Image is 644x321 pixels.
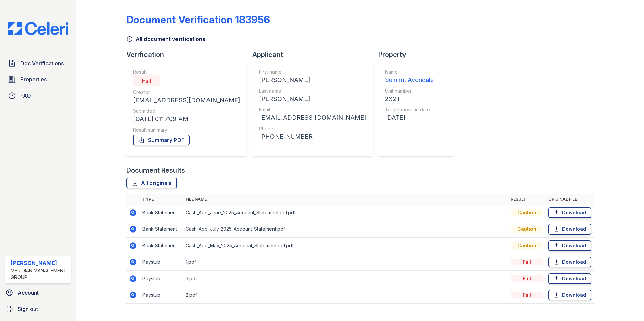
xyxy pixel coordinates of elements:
a: Properties [5,73,71,86]
span: FAQ [20,92,31,100]
div: Unit number [385,87,434,94]
a: Download [548,273,591,284]
div: Document Results [126,166,185,175]
div: [PERSON_NAME] [11,259,68,267]
a: Sign out [3,302,74,316]
div: Caution [511,242,543,249]
a: Name Summit Avondale [385,69,434,85]
div: Fail [511,292,543,298]
th: Result [508,194,546,205]
div: [EMAIL_ADDRESS][DOMAIN_NAME] [133,96,240,105]
div: Result [133,69,240,75]
div: Caution [511,226,543,233]
div: Fail [133,75,160,86]
td: Paystub [140,254,183,271]
div: Verification [126,50,252,59]
div: Document Verification 183956 [126,13,270,26]
div: Phone [259,125,366,132]
td: 3.pdf [183,271,508,287]
a: Download [548,224,591,235]
div: [PERSON_NAME] [259,75,366,85]
div: Summit Avondale [385,75,434,85]
a: Download [548,240,591,251]
a: Download [548,207,591,218]
div: Submitted [133,108,240,114]
td: 2.pdf [183,287,508,304]
a: All originals [126,178,177,188]
td: Cash_App_July_2025_Account_Statement.pdf [183,221,508,238]
td: 1.pdf [183,254,508,271]
a: Download [548,257,591,267]
div: [PHONE_NUMBER] [259,132,366,141]
div: Fail [511,259,543,265]
span: Sign out [18,305,38,313]
a: Summary PDF [133,135,190,145]
div: [EMAIL_ADDRESS][DOMAIN_NAME] [259,113,366,122]
span: Properties [20,75,47,83]
th: Type [140,194,183,205]
td: Bank Statement [140,238,183,254]
div: Fail [511,275,543,282]
td: Bank Statement [140,221,183,238]
div: Property [378,50,459,59]
div: First name [259,69,366,75]
div: [PERSON_NAME] [259,94,366,104]
div: [DATE] [385,113,434,122]
div: Creator [133,89,240,96]
div: Result summary [133,127,240,133]
div: Target move in date [385,106,434,113]
a: Download [548,290,591,300]
span: Doc Verifications [20,59,64,67]
td: Paystub [140,271,183,287]
img: CE_Logo_Blue-a8612792a0a2168367f1c8372b55b34899dd931a85d93a1a3d3e32e68fde9ad4.png [3,22,74,35]
div: Applicant [252,50,378,59]
div: Last name [259,87,366,94]
a: Doc Verifications [5,57,71,70]
th: File name [183,194,508,205]
div: Caution [511,209,543,216]
a: FAQ [5,89,71,102]
td: Cash_App_June_2025_Account_Statement.pdf.pdf [183,205,508,221]
div: [DATE] 01:17:09 AM [133,114,240,124]
div: Email [259,106,366,113]
a: Account [3,286,74,299]
div: 2X2 I [385,94,434,104]
span: Account [18,289,39,297]
th: Original file [546,194,594,205]
div: Meridian Management Group [11,267,68,281]
td: Cash_App_May_2025_Account_Statement.pdf.pdf [183,238,508,254]
div: Name [385,69,434,75]
a: All document verifications [126,35,205,43]
td: Bank Statement [140,205,183,221]
td: Paystub [140,287,183,304]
